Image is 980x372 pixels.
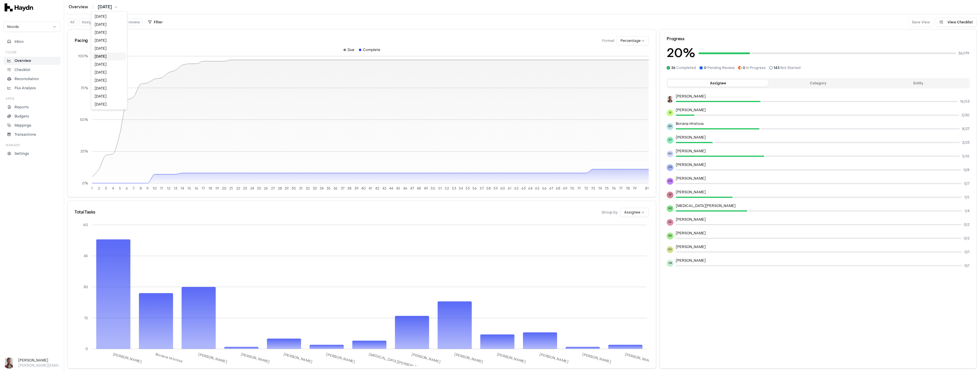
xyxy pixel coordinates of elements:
[92,21,126,29] div: [DATE]
[92,13,126,21] div: [DATE]
[92,29,126,36] div: [DATE]
[92,84,126,92] div: [DATE]
[92,60,126,68] div: [DATE]
[92,52,126,60] div: [DATE]
[92,92,126,100] div: [DATE]
[92,44,126,52] div: [DATE]
[92,100,126,108] div: [DATE]
[92,76,126,84] div: [DATE]
[92,36,126,44] div: [DATE]
[92,68,126,76] div: [DATE]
